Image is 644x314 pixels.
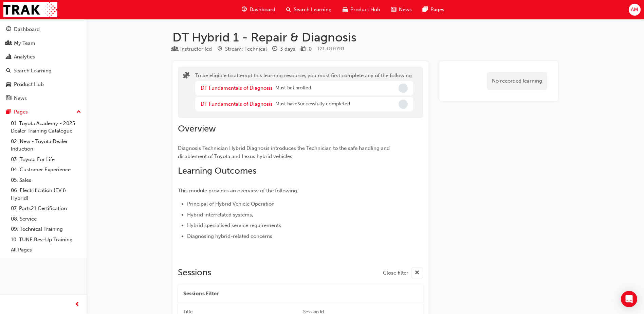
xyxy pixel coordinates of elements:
[225,45,267,53] div: Stream: Technical
[250,6,275,14] span: Dashboard
[178,123,216,134] span: Overview
[399,6,412,14] span: News
[6,40,11,47] span: people-icon
[386,3,417,17] a: news-iconNews
[281,3,337,17] a: search-iconSearch Learning
[301,45,312,53] div: Price
[350,6,380,14] span: Product Hub
[3,65,84,77] a: Search Learning
[172,45,212,53] div: Type
[178,267,211,279] h2: Sessions
[8,136,84,154] a: 02. New - Toyota Dealer Induction
[195,72,413,113] div: To be eligible to attempt this learning resource, you must first complete any of the following:
[6,54,11,60] span: chart-icon
[187,212,253,218] span: Hybrid interrelated systems,
[8,175,84,186] a: 05. Sales
[14,108,28,116] div: Pages
[201,101,273,107] a: DT Fundamentals of Diagnosis
[217,45,267,53] div: Stream
[317,46,345,52] span: Learning resource code
[6,95,11,102] span: news-icon
[76,108,81,117] span: up-icon
[3,106,84,118] button: Pages
[14,67,52,75] div: Search Learning
[8,203,84,214] a: 07. Parts21 Certification
[3,92,84,105] a: News
[14,81,44,88] div: Product Hub
[6,27,11,33] span: guage-icon
[631,6,638,14] span: AM
[423,5,428,14] span: pages-icon
[8,154,84,165] a: 03. Toyota For Life
[187,201,275,207] span: Principal of Hybrid Vehicle Operation
[629,4,641,16] button: AM
[242,5,247,14] span: guage-icon
[343,5,348,14] span: car-icon
[417,3,450,17] a: pages-iconPages
[75,300,80,309] span: prev-icon
[294,6,332,14] span: Search Learning
[183,290,219,298] span: Sessions Filter
[14,94,27,102] div: News
[275,84,311,92] span: Must be Enrolled
[178,165,256,176] span: Learning Outcomes
[8,214,84,224] a: 08. Service
[3,23,84,36] a: Dashboard
[3,37,84,50] a: My Team
[178,145,391,159] span: Diagnosis Technician Hybrid Diagnosis introduces the Technician to the safe handling and disablem...
[391,5,396,14] span: news-icon
[275,100,350,108] span: Must have Successfully completed
[201,85,273,91] a: DT Fundamentals of Diagnosis
[8,164,84,175] a: 04. Customer Experience
[309,45,312,53] div: 0
[172,30,558,45] h1: DT Hybrid 1 - Repair & Diagnosis
[14,39,35,47] div: My Team
[415,269,420,277] span: cross-icon
[187,222,281,228] span: Hybrid specialised service requirements
[621,291,637,307] div: Open Intercom Messenger
[272,45,295,53] div: Duration
[337,3,386,17] a: car-iconProduct Hub
[399,84,408,93] span: Incomplete
[217,46,222,52] span: target-icon
[3,51,84,63] a: Analytics
[172,46,178,52] span: learningResourceType_INSTRUCTOR_LED-icon
[8,234,84,245] a: 10. TUNE Rev-Up Training
[3,22,84,106] button: DashboardMy TeamAnalyticsSearch LearningProduct HubNews
[6,82,11,88] span: car-icon
[399,100,408,109] span: Incomplete
[8,245,84,255] a: All Pages
[301,46,306,52] span: money-icon
[8,118,84,136] a: 01. Toyota Academy - 2025 Dealer Training Catalogue
[236,3,281,17] a: guage-iconDashboard
[430,6,444,14] span: Pages
[14,25,40,33] div: Dashboard
[8,185,84,203] a: 06. Electrification (EV & Hybrid)
[383,267,423,279] button: Close filter
[180,45,212,53] div: Instructor led
[14,53,35,61] div: Analytics
[6,109,11,115] span: pages-icon
[178,188,298,194] span: This module provides an overview of the following:
[286,5,291,14] span: search-icon
[187,233,272,239] span: Diagnosing hybrid-related concerns
[280,45,295,53] div: 3 days
[487,72,547,90] div: No recorded learning
[3,2,57,17] img: Trak
[272,46,277,52] span: clock-icon
[183,72,190,80] span: puzzle-icon
[8,224,84,234] a: 09. Technical Training
[6,68,11,74] span: search-icon
[3,78,84,91] a: Product Hub
[383,269,408,277] span: Close filter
